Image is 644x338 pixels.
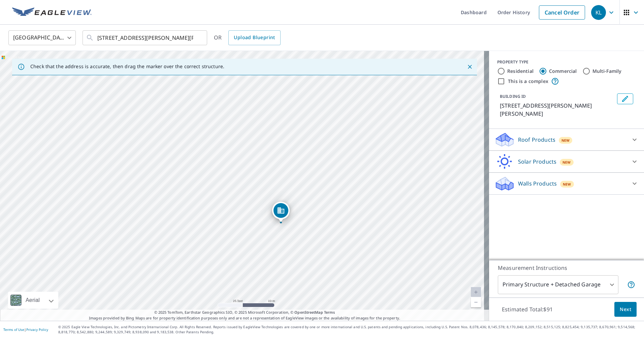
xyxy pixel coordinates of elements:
[26,327,48,332] a: Privacy Policy
[591,5,606,20] div: KL
[30,63,224,69] p: Check that the address is accurate, then drag the marker over the correct structure.
[500,102,614,118] p: [STREET_ADDRESS][PERSON_NAME][PERSON_NAME]
[272,202,290,223] div: Dropped pin, building 1, Commercial property, 1020 Smith Ave S Saint Paul, MN 55118
[494,175,639,192] div: Walls ProductsNew
[617,93,633,104] button: Edit building 1
[539,5,585,20] a: Cancel Order
[627,281,635,289] span: Your report will include the primary structure and a detached garage if one exists.
[154,310,335,315] span: © 2025 TomTom, Earthstar Geographics SIO, © 2025 Microsoft Corporation, ©
[8,292,58,309] div: Aerial
[614,302,637,317] button: Next
[58,325,641,335] p: © 2025 Eagle View Technologies, Inc. and Pictometry International Corp. All Rights Reserved. Repo...
[12,7,92,18] img: EV Logo
[294,310,323,315] a: OpenStreetMap
[97,28,193,47] input: Search by address or latitude-longitude
[507,68,534,75] label: Residential
[500,93,526,99] p: BUILDING ID
[563,181,571,187] span: New
[508,78,548,85] label: This is a complex
[324,310,335,315] a: Terms
[561,138,570,143] span: New
[549,68,577,75] label: Commercial
[3,327,24,332] a: Terms of Use
[498,264,635,272] p: Measurement Instructions
[592,68,622,75] label: Multi-Family
[498,275,618,294] div: Primary Structure + Detached Garage
[562,160,571,165] span: New
[518,158,556,166] p: Solar Products
[214,30,281,45] div: OR
[518,136,555,144] p: Roof Products
[8,28,76,47] div: [GEOGRAPHIC_DATA]
[494,132,639,148] div: Roof ProductsNew
[471,287,481,297] a: Current Level 20, Zoom In Disabled
[471,297,481,307] a: Current Level 20, Zoom Out
[494,153,639,170] div: Solar ProductsNew
[620,305,631,314] span: Next
[497,59,636,65] div: PROPERTY TYPE
[228,30,280,45] a: Upload Blueprint
[518,179,557,188] p: Walls Products
[24,292,42,309] div: Aerial
[496,302,558,317] p: Estimated Total: $91
[3,328,48,332] p: |
[465,62,474,71] button: Close
[234,33,275,42] span: Upload Blueprint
